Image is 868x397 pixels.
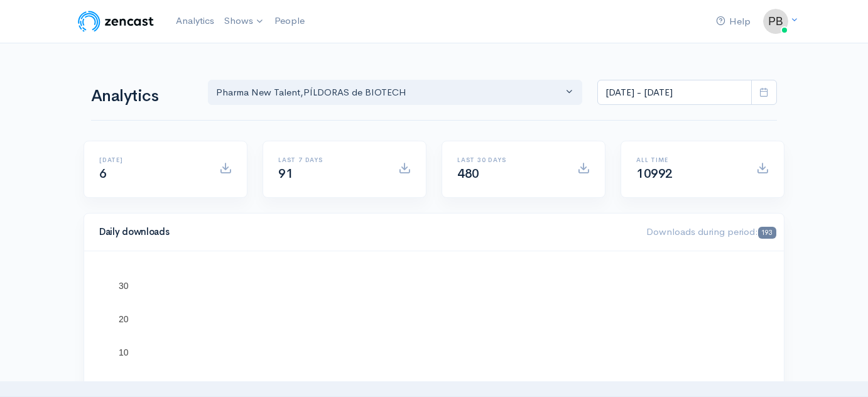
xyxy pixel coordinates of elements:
div: Pharma New Talent , PÍLDORAS de BIOTECH [216,85,563,100]
a: Analytics [171,8,219,35]
text: [DATE] [488,381,516,391]
iframe: gist-messenger-bubble-iframe [825,354,855,384]
h6: Last 30 days [457,156,562,163]
span: 6 [99,166,107,182]
text: 12:00 PM [165,381,203,391]
h6: Last 7 days [278,156,383,163]
text: [DATE] [361,381,388,391]
h6: [DATE] [99,156,204,163]
text: 10 [119,347,129,357]
span: 193 [758,227,776,239]
a: Shows [219,8,269,35]
span: 10992 [636,166,673,182]
img: ... [763,9,788,34]
text: [DATE] [234,381,261,391]
text: Septem… [100,381,139,391]
span: 91 [278,166,293,182]
a: Help [711,8,756,35]
text: [DATE] [616,381,643,391]
text: 12:00 PM [292,381,330,391]
span: Downloads during period: [646,226,776,237]
text: 20 [119,314,129,324]
button: Pharma New Talent, PÍLDORAS de BIOTECH [208,80,582,106]
h6: All time [636,156,741,163]
a: People [269,8,310,35]
h1: Analytics [91,87,193,106]
text: 30 [119,281,129,291]
h4: Daily downloads [99,227,631,237]
input: analytics date range selector [597,80,752,106]
svg: A chart. [99,266,769,392]
span: 480 [457,166,479,182]
img: ZenCast Logo [76,9,156,34]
